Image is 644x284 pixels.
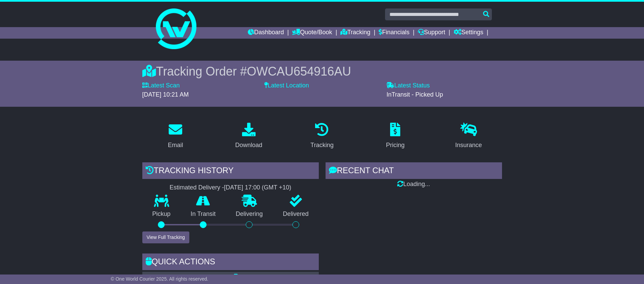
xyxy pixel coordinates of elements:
[273,210,319,218] p: Delivered
[142,64,502,79] div: Tracking Order #
[142,184,319,191] div: Estimated Delivery -
[382,120,409,152] a: Pricing
[326,162,502,181] div: RECENT CHAT
[340,27,370,39] a: Tracking
[142,231,189,243] button: View Full Tracking
[386,82,430,89] label: Latest Status
[181,210,226,218] p: In Transit
[163,120,187,152] a: Email
[111,276,209,282] span: © One World Courier 2025. All rights reserved.
[386,141,405,150] div: Pricing
[142,210,181,218] p: Pickup
[168,141,183,150] div: Email
[310,141,333,150] div: Tracking
[142,91,189,98] span: [DATE] 10:21 AM
[226,210,273,218] p: Delivering
[386,91,443,98] span: InTransit - Picked Up
[142,162,319,181] div: Tracking history
[231,120,267,152] a: Download
[248,27,284,39] a: Dashboard
[306,120,338,152] a: Tracking
[418,27,445,39] a: Support
[234,274,312,281] a: Shipping Label - A4 printer
[264,82,309,89] label: Latest Location
[247,64,351,78] span: OWCAU654916AU
[142,253,319,272] div: Quick Actions
[235,141,262,150] div: Download
[146,274,200,281] a: Email Documents
[224,184,291,191] div: [DATE] 17:00 (GMT +10)
[455,141,482,150] div: Insurance
[379,27,409,39] a: Financials
[454,27,483,39] a: Settings
[142,82,180,89] label: Latest Scan
[326,181,502,188] div: Loading...
[451,120,486,152] a: Insurance
[292,27,332,39] a: Quote/Book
